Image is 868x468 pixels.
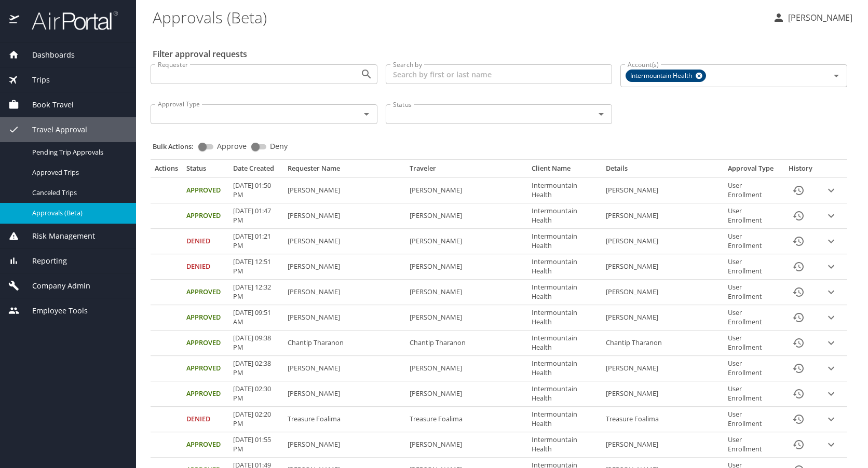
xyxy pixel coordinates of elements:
td: Approved [182,203,229,229]
button: expand row [823,183,839,198]
td: User Enrollment [724,203,782,229]
td: User Enrollment [724,381,782,407]
button: History [786,280,811,305]
button: History [786,356,811,381]
td: [PERSON_NAME] [602,280,724,305]
td: Denied [182,407,229,432]
button: History [786,407,811,432]
td: [PERSON_NAME] [283,203,405,229]
span: Travel Approval [19,124,87,135]
h2: Filter approval requests [153,46,247,62]
span: Reporting [19,255,67,267]
td: Intermountain Health [527,331,602,356]
td: User Enrollment [724,229,782,254]
button: History [786,331,811,355]
td: Chantip Tharanon [602,331,724,356]
span: Risk Management [19,230,95,242]
td: [PERSON_NAME] [283,254,405,280]
td: [PERSON_NAME] [283,432,405,458]
td: User Enrollment [724,331,782,356]
span: Book Travel [19,99,74,111]
button: History [786,178,811,203]
td: [PERSON_NAME] [405,432,527,458]
td: [PERSON_NAME] [405,305,527,331]
span: Company Admin [19,280,90,292]
td: [PERSON_NAME] [405,254,527,280]
span: Pending Trip Approvals [32,147,124,157]
th: Date Created [229,164,283,177]
td: [DATE] 01:55 PM [229,432,283,458]
td: [DATE] 09:38 PM [229,331,283,356]
td: [PERSON_NAME] [405,203,527,229]
td: [DATE] 02:30 PM [229,381,283,407]
td: [PERSON_NAME] [602,356,724,381]
td: Approved [182,280,229,305]
th: Client Name [527,164,602,177]
button: History [786,432,811,457]
span: Approvals (Beta) [32,208,124,218]
td: User Enrollment [724,280,782,305]
td: User Enrollment [724,254,782,280]
td: Chantip Tharanon [283,331,405,356]
button: Open [359,107,374,121]
td: Intermountain Health [527,178,602,203]
p: Bulk Actions: [153,142,202,151]
td: [PERSON_NAME] [602,203,724,229]
td: Intermountain Health [527,203,602,229]
td: [DATE] 09:51 AM [229,305,283,331]
button: expand row [823,259,839,274]
th: Status [182,164,229,177]
img: icon-airportal.png [9,10,20,31]
button: Open [829,68,844,83]
span: Deny [270,143,288,150]
td: Intermountain Health [527,229,602,254]
td: User Enrollment [724,432,782,458]
td: Intermountain Health [527,432,602,458]
td: User Enrollment [724,407,782,432]
span: Approve [217,143,247,150]
td: Approved [182,432,229,458]
button: expand row [823,284,839,300]
td: [PERSON_NAME] [602,229,724,254]
td: [PERSON_NAME] [405,356,527,381]
th: History [782,164,819,177]
td: [DATE] 01:50 PM [229,178,283,203]
td: [DATE] 02:38 PM [229,356,283,381]
button: Open [359,67,374,81]
button: History [786,254,811,279]
td: [PERSON_NAME] [602,305,724,331]
td: Approved [182,331,229,356]
button: expand row [823,437,839,452]
td: Intermountain Health [527,254,602,280]
span: Trips [19,74,50,86]
input: Search by first or last name [386,64,613,84]
td: Intermountain Health [527,356,602,381]
td: Chantip Tharanon [405,331,527,356]
button: History [786,305,811,330]
td: [DATE] 12:32 PM [229,280,283,305]
td: [DATE] 01:21 PM [229,229,283,254]
td: Treasure Foalima [602,407,724,432]
td: [DATE] 01:47 PM [229,203,283,229]
td: [PERSON_NAME] [283,178,405,203]
button: expand row [823,310,839,325]
button: expand row [823,233,839,249]
span: Approved Trips [32,168,124,177]
td: [PERSON_NAME] [405,229,527,254]
button: History [786,229,811,254]
td: Treasure Foalima [405,407,527,432]
span: Dashboards [19,49,75,61]
th: Actions [151,164,182,177]
button: expand row [823,335,839,351]
td: [PERSON_NAME] [602,254,724,280]
td: Intermountain Health [527,407,602,432]
td: Denied [182,229,229,254]
td: Denied [182,254,229,280]
td: [PERSON_NAME] [405,280,527,305]
td: Intermountain Health [527,280,602,305]
th: Traveler [405,164,527,177]
button: expand row [823,208,839,224]
td: [PERSON_NAME] [283,381,405,407]
button: [PERSON_NAME] [768,8,857,27]
td: Approved [182,305,229,331]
